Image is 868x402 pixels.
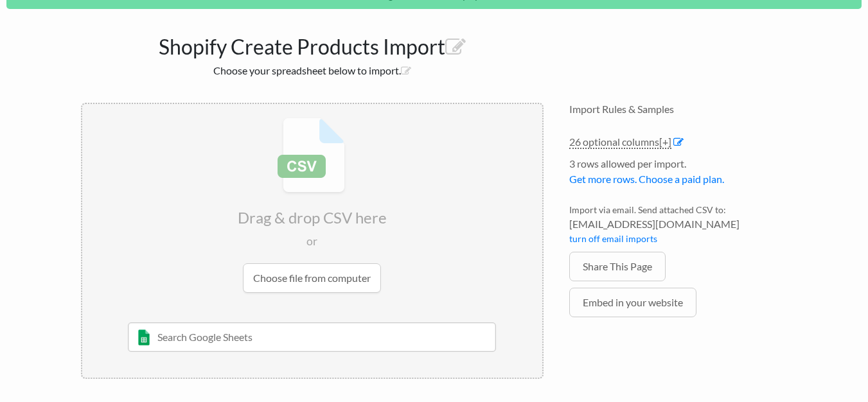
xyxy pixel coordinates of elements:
[569,252,666,281] a: Share This Page
[128,322,496,352] input: Search Google Sheets
[569,203,788,252] li: Import via email. Send attached CSV to:
[81,64,544,76] h2: Choose your spreadsheet below to import.
[81,28,544,59] h1: Shopify Create Products Import
[569,103,788,115] h4: Import Rules & Samples
[569,233,657,244] a: turn off email imports
[804,338,853,387] iframe: Drift Widget Chat Controller
[659,135,671,148] span: [+]
[569,135,671,149] a: 26 optional columns[+]
[569,156,788,193] li: 3 rows allowed per import.
[569,288,696,317] a: Embed in your website
[569,173,724,185] a: Get more rows. Choose a paid plan.
[569,216,788,232] span: [EMAIL_ADDRESS][DOMAIN_NAME]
